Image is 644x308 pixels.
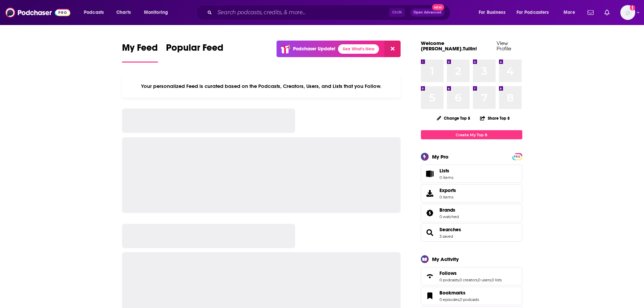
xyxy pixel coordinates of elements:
[423,189,437,198] span: Exports
[439,278,459,282] a: 0 podcasts
[620,5,635,20] button: Show profile menu
[479,8,505,17] span: For Business
[421,165,522,183] a: Lists
[439,227,461,233] a: Searches
[585,7,596,18] a: Show notifications dropdown
[564,8,575,17] span: More
[517,8,549,17] span: For Podcasters
[166,42,223,63] a: Popular Feed
[389,8,405,17] span: Ctrl K
[122,42,158,63] a: My Feed
[478,278,491,282] a: 0 users
[413,11,442,14] span: Open Advanced
[122,75,401,98] div: Your personalized Feed is curated based on the Podcasts, Creators, Users, and Lists that you Follow.
[202,5,457,20] div: Search podcasts, credits, & more...
[491,278,492,282] span: ,
[439,207,455,213] span: Brands
[439,168,449,174] span: Lists
[421,287,522,305] span: Bookmarks
[421,204,522,222] span: Brands
[439,234,453,239] a: 3 saved
[423,291,437,301] a: Bookmarks
[439,297,459,302] a: 0 episodes
[293,46,335,52] p: Podchaser Update!
[439,175,453,180] span: 0 items
[492,278,502,282] a: 0 lists
[112,7,135,18] a: Charts
[410,8,445,17] button: Open AdvancedNew
[512,7,559,18] button: open menu
[421,267,522,285] span: Follows
[602,7,612,18] a: Show notifications dropdown
[439,168,453,174] span: Lists
[630,5,635,10] svg: Add a profile image
[421,40,477,52] a: Welcome [PERSON_NAME].Tullin!
[5,6,70,19] img: Podchaser - Follow, Share and Rate Podcasts
[559,7,583,18] button: open menu
[497,40,511,52] a: View Profile
[144,8,168,17] span: Monitoring
[432,4,444,10] span: New
[79,7,113,18] button: open menu
[215,7,389,18] input: Search podcasts, credits, & more...
[439,214,459,219] a: 0 watched
[439,290,479,296] a: Bookmarks
[338,44,379,54] a: See What's New
[459,278,477,282] a: 0 creators
[423,169,437,179] span: Lists
[421,184,522,203] a: Exports
[432,256,459,262] div: My Activity
[433,114,475,122] button: Change Top 8
[480,112,510,125] button: Share Top 8
[439,187,456,193] span: Exports
[439,270,502,276] a: Follows
[423,208,437,218] a: Brands
[421,130,522,139] a: Create My Top 8
[139,7,177,18] button: open menu
[439,270,457,276] span: Follows
[421,223,522,242] span: Searches
[439,195,456,199] span: 0 items
[84,8,104,17] span: Podcasts
[122,42,158,57] span: My Feed
[432,153,449,160] div: My Pro
[477,278,478,282] span: ,
[513,154,521,159] a: PRO
[439,290,466,296] span: Bookmarks
[474,7,514,18] button: open menu
[459,297,460,302] span: ,
[620,5,635,20] span: Logged in as Maria.Tullin
[620,5,635,20] img: User Profile
[439,207,459,213] a: Brands
[116,8,131,17] span: Charts
[460,297,479,302] a: 0 podcasts
[423,271,437,281] a: Follows
[166,42,223,57] span: Popular Feed
[423,228,437,237] a: Searches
